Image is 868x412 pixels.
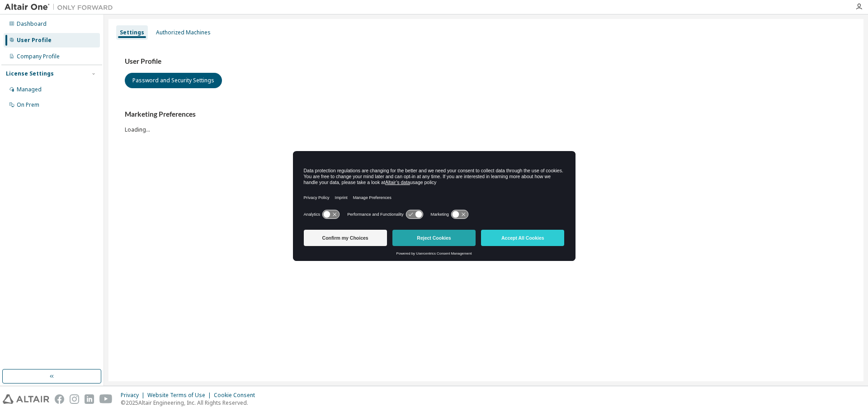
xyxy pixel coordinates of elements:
[99,394,113,404] img: youtube.svg
[17,101,39,109] div: On Prem
[3,394,49,404] img: altair_logo.svg
[121,399,260,407] p: © 2025 Altair Engineering, Inc. All Rights Reserved.
[17,37,52,44] div: User Profile
[5,3,118,12] img: Altair One
[147,392,214,399] div: Website Terms of Use
[125,73,222,88] button: Password and Security Settings
[121,392,147,399] div: Privacy
[6,70,54,77] div: License Settings
[55,394,64,404] img: facebook.svg
[156,29,211,36] div: Authorized Machines
[125,110,847,133] div: Loading...
[85,394,94,404] img: linkedin.svg
[70,394,79,404] img: instagram.svg
[125,110,847,119] h3: Marketing Preferences
[120,29,144,36] div: Settings
[17,53,60,60] div: Company Profile
[17,20,47,28] div: Dashboard
[125,57,847,66] h3: User Profile
[214,392,260,399] div: Cookie Consent
[17,86,42,93] div: Managed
